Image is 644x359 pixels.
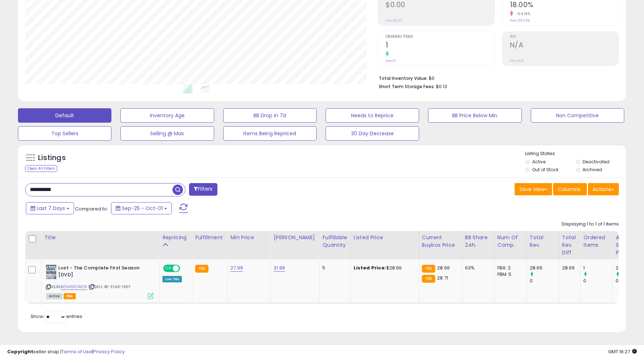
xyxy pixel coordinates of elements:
div: Fulfillable Quantity [322,234,347,249]
a: 31.99 [273,264,285,272]
div: Repricing [162,234,189,241]
small: Prev: 39.29% [510,18,530,23]
span: $0.13 [436,83,447,90]
div: Avg Selling Price [616,234,642,256]
span: 28.71 [437,274,448,281]
button: BB Drop in 7d [223,108,317,123]
span: ROI [510,35,618,39]
div: 1 [583,265,612,271]
b: Lost - The Complete First Season [DVD] [58,265,146,280]
small: Prev: N/A [510,59,524,63]
div: Num of Comp. [497,234,524,249]
button: Selling @ Max [120,126,214,141]
div: Total Rev. [530,234,556,249]
button: Actions [588,183,619,195]
button: Top Sellers [18,126,111,141]
div: Title [44,234,156,241]
div: Listed Price [354,234,416,241]
span: Columns [558,186,580,193]
a: B01M9ICWO5 [61,284,87,290]
span: All listings currently available for purchase on Amazon [46,293,63,299]
div: $28.66 [354,265,413,271]
button: Sep-25 - Oct-01 [111,202,172,214]
small: FBA [195,265,208,273]
span: 2025-10-9 19:27 GMT [608,348,637,355]
button: 30 Day Decrease [326,126,419,141]
div: Current Buybox Price [422,234,459,249]
span: OFF [179,265,190,272]
button: Save View [515,183,552,195]
div: 28.69 [530,265,559,271]
small: FBA [422,265,435,273]
div: 0 [583,278,612,284]
span: ON [164,265,173,272]
button: Needs to Reprice [326,108,419,123]
h5: Listings [38,153,66,163]
label: Archived [583,167,602,173]
span: Show: entries [31,313,82,320]
span: Last 7 Days [37,205,65,212]
h2: 18.00% [510,1,618,10]
button: Items Being Repriced [223,126,317,141]
span: 28.66 [437,264,450,271]
div: [PERSON_NAME] [273,234,316,241]
div: seller snap | | [7,349,125,355]
small: -54.19% [513,11,531,17]
small: FBA [422,275,435,283]
div: 28.69 [562,265,575,271]
b: Short Term Storage Fees: [379,83,435,90]
button: Default [18,108,111,123]
img: 51uyy5pxebL._SL40_.jpg [46,265,56,279]
div: 5 [322,265,345,271]
div: Low. FBA [162,276,182,282]
div: 63% [465,265,489,271]
h2: N/A [510,41,618,51]
label: Active [532,159,546,165]
label: Out of Stock [532,167,558,173]
button: Columns [553,183,587,195]
div: FBM: 5 [497,271,521,278]
button: Non Competitive [531,108,624,123]
a: Privacy Policy [93,348,125,355]
span: Ordered Items [386,35,494,39]
button: Inventory Age [120,108,214,123]
div: Fulfillment [195,234,224,241]
div: Min Price [230,234,267,241]
b: Total Inventory Value: [379,75,428,81]
div: BB Share 24h. [465,234,491,249]
h2: 1 [386,41,494,51]
div: ASIN: [46,265,154,298]
div: 0 [530,278,559,284]
button: BB Price Below Min [428,108,521,123]
div: Clear All Filters [25,165,57,172]
button: Filters [189,183,217,196]
span: FBA [64,293,76,299]
a: 27.99 [230,264,243,272]
p: Listing States: [525,150,626,157]
small: Prev: 0 [386,59,396,63]
b: Listed Price: [354,264,386,271]
span: Compared to: [75,205,108,212]
a: Terms of Use [61,348,92,355]
strong: Copyright [7,348,33,355]
button: Last 7 Days [26,202,74,214]
div: Total Rev. Diff. [562,234,578,256]
span: Sep-25 - Oct-01 [122,205,163,212]
div: Displaying 1 to 1 of 1 items [562,221,619,228]
div: FBA: 2 [497,265,521,271]
h2: $0.00 [386,1,494,10]
span: | SKU: 4E-FUHI-143Y [88,284,130,290]
li: $0 [379,73,613,82]
div: Ordered Items [583,234,609,249]
label: Deactivated [583,159,609,165]
small: Prev: $0.00 [386,18,402,23]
